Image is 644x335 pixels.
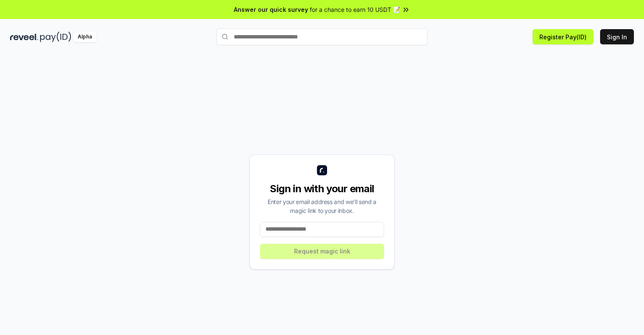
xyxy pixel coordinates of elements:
span: for a chance to earn 10 USDT 📝 [310,5,400,14]
button: Sign In [600,29,634,44]
div: Alpha [73,32,97,42]
img: reveel_dark [10,32,38,42]
div: Sign in with your email [260,182,384,196]
div: Enter your email address and we’ll send a magic link to your inbox. [260,197,384,215]
img: logo_small [317,165,327,175]
button: Register Pay(ID) [533,29,593,44]
span: Answer our quick survey [234,5,308,14]
img: pay_id [40,32,71,42]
